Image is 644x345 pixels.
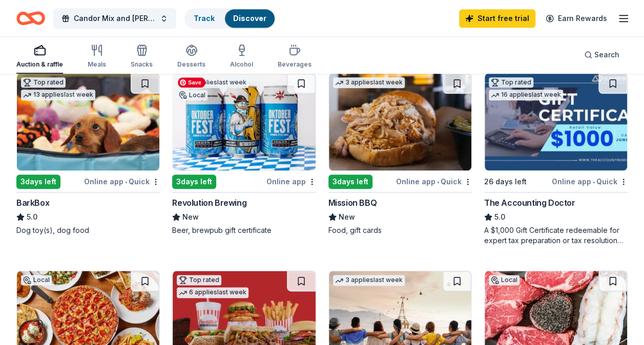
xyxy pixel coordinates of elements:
div: 3 days left [328,175,372,189]
button: Auction & raffle [16,40,63,74]
button: Meals [88,40,106,74]
span: New [339,211,355,223]
span: Search [594,49,619,61]
img: Image for Revolution Brewing [173,73,315,170]
div: Alcohol [230,60,253,69]
div: 3 applies last week [333,77,405,88]
span: Candor Mix and [PERSON_NAME] [74,12,156,25]
div: Mission BBQ [328,197,377,209]
img: Image for The Accounting Doctor [485,73,627,170]
img: Image for Mission BBQ [329,73,471,170]
div: 13 applies last week [21,90,95,100]
span: 5.0 [27,211,37,223]
div: Online app [266,175,316,188]
div: 26 days left [484,176,527,188]
div: Auction & raffle [16,60,63,69]
div: 16 applies last week [489,90,563,100]
a: Discover [233,14,266,23]
span: New [182,211,199,223]
button: Candor Mix and [PERSON_NAME] [53,8,176,29]
div: The Accounting Doctor [484,197,575,209]
div: A $1,000 Gift Certificate redeemable for expert tax preparation or tax resolution services—recipi... [484,225,628,246]
a: Start free trial [459,9,535,28]
div: Dog toy(s), dog food [16,225,160,235]
span: Save [178,77,205,88]
div: Top rated [489,77,533,88]
div: Top rated [177,275,221,285]
div: Local [489,275,520,285]
div: Top rated [21,77,66,88]
div: Food, gift cards [328,225,472,235]
div: 3 days left [172,175,216,189]
a: Image for Mission BBQ3 applieslast week3days leftOnline app•QuickMission BBQNewFood, gift cards [328,73,472,235]
a: Image for BarkBoxTop rated13 applieslast week3days leftOnline app•QuickBarkBox5.0Dog toy(s), dog ... [16,73,160,235]
a: Earn Rewards [539,9,613,28]
button: TrackDiscover [184,8,276,29]
a: Image for Revolution Brewing2 applieslast weekLocal3days leftOnline appRevolution BrewingNewBeer,... [172,73,316,235]
div: 6 applies last week [177,287,248,298]
img: Image for BarkBox [17,73,159,170]
div: 3 days left [16,175,60,189]
div: Snacks [131,60,153,69]
div: Beverages [278,60,311,69]
span: 5.0 [494,211,505,223]
div: Online app Quick [552,175,628,188]
div: Revolution Brewing [172,197,246,209]
span: • [437,178,439,186]
button: Beverages [278,40,311,74]
button: Search [576,45,628,65]
a: Home [16,6,45,30]
span: • [125,178,127,186]
div: 3 applies last week [333,275,405,286]
div: Online app Quick [396,175,472,188]
div: Local [21,275,52,285]
div: Online app Quick [84,175,160,188]
div: Meals [88,60,106,69]
button: Snacks [131,40,153,74]
button: Desserts [177,40,205,74]
div: Local [177,90,207,100]
button: Alcohol [230,40,253,74]
a: Image for The Accounting DoctorTop rated16 applieslast week26 days leftOnline app•QuickThe Accoun... [484,73,628,246]
div: Desserts [177,60,205,69]
span: • [593,178,595,186]
div: Beer, brewpub gift certificate [172,225,316,235]
a: Track [194,14,215,23]
div: BarkBox [16,197,49,209]
div: 2 applies last week [177,77,248,88]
